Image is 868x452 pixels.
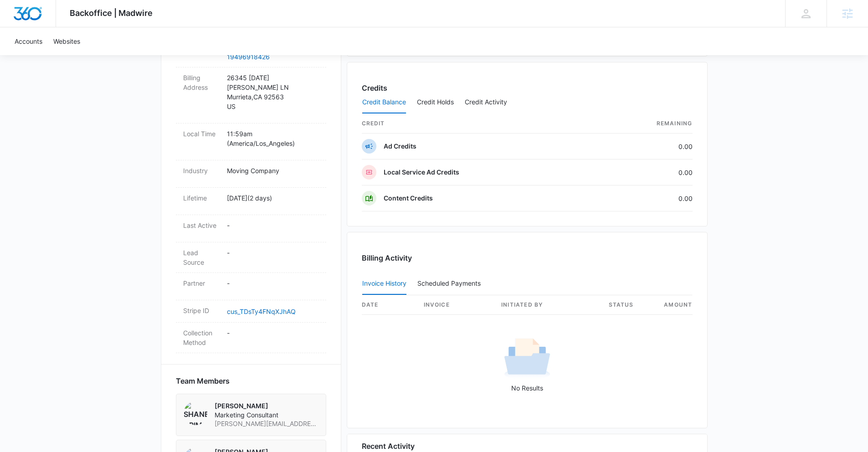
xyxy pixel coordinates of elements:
[215,419,318,428] span: [PERSON_NAME][EMAIL_ADDRESS][PERSON_NAME][DOMAIN_NAME]
[183,248,220,267] dt: Lead Source
[183,129,220,139] dt: Local Time
[9,27,48,55] a: Accounts
[227,52,319,62] a: 19496918426
[227,278,319,288] p: -
[176,188,326,215] div: Lifetime[DATE](2 days)
[362,295,416,315] th: date
[417,92,454,113] button: Credit Holds
[70,8,153,18] span: Backoffice | Madwire
[227,193,319,203] p: [DATE] ( 2 days )
[416,295,494,315] th: invoice
[362,383,692,393] p: No Results
[176,160,326,188] div: IndustryMoving Company
[417,280,484,287] div: Scheduled Payments
[227,166,319,175] p: Moving Company
[227,221,319,230] p: -
[601,295,656,315] th: status
[504,335,550,381] img: No Results
[656,295,693,315] th: amount
[384,194,433,203] p: Content Credits
[183,73,220,92] dt: Billing Address
[362,114,596,134] th: credit
[176,300,326,323] div: Stripe IDcus_TDsTy4FNqXJhAQ
[183,278,220,288] dt: Partner
[183,306,220,315] dt: Stripe ID
[362,441,415,452] h6: Recent Activity
[215,411,318,420] span: Marketing Consultant
[362,92,406,113] button: Credit Balance
[596,134,693,159] td: 0.00
[48,27,86,55] a: Websites
[494,295,601,315] th: Initiated By
[596,114,693,134] th: Remaining
[183,328,220,347] dt: Collection Method
[227,73,319,111] p: 26345 [DATE][PERSON_NAME] LN Murrieta , CA 92563 US
[183,193,220,203] dt: Lifetime
[227,248,319,257] p: -
[176,375,230,386] span: Team Members
[183,166,220,175] dt: Industry
[184,401,207,425] img: Shane Grimes
[176,273,326,300] div: Partner-
[183,221,220,230] dt: Last Active
[176,215,326,242] div: Last Active-
[362,82,387,93] h3: Credits
[465,92,507,113] button: Credit Activity
[215,401,318,411] p: [PERSON_NAME]
[384,168,459,177] p: Local Service Ad Credits
[176,67,326,123] div: Billing Address26345 [DATE][PERSON_NAME] LNMurrieta,CA 92563US
[362,252,693,263] h3: Billing Activity
[227,308,296,315] a: cus_TDsTy4FNqXJhAQ
[384,142,416,151] p: Ad Credits
[227,328,319,338] p: -
[176,242,326,273] div: Lead Source-
[227,129,319,148] p: 11:59am ( America/Los_Angeles )
[176,123,326,160] div: Local Time11:59am (America/Los_Angeles)
[596,159,693,185] td: 0.00
[362,273,406,295] button: Invoice History
[596,185,693,211] td: 0.00
[176,323,326,353] div: Collection Method-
